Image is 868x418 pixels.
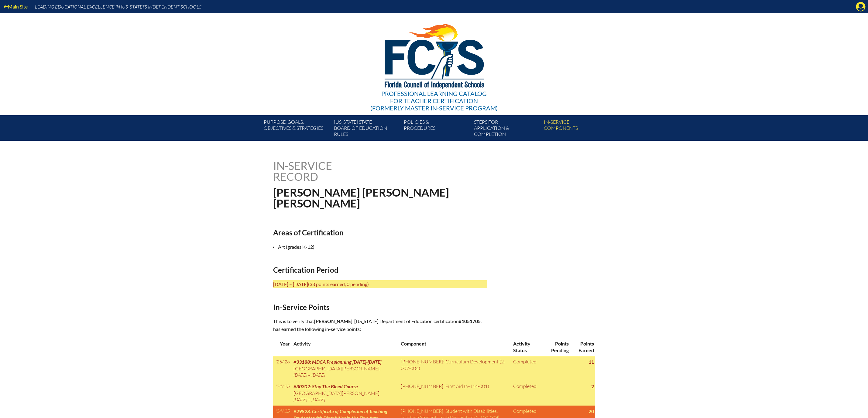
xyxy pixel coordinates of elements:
strong: 20 [588,408,594,414]
p: This is to verify that , [US_STATE] Department of Education certification , has earned the follow... [273,317,487,333]
span: [PERSON_NAME] [314,318,352,324]
a: [US_STATE] StateBoard of Education rules [331,118,401,141]
span: #33188: MDCA Preplanning [DATE]-[DATE] [293,359,381,365]
td: [PHONE_NUMBER]: First Aid (6-414-001) [398,381,511,405]
svg: Manage account [856,2,866,12]
span: [GEOGRAPHIC_DATA][PERSON_NAME] [293,366,379,372]
span: [DATE] – [DATE] [293,396,325,403]
b: #1051705 [459,318,481,324]
td: , [291,356,399,381]
p: [DATE] – [DATE] [273,280,487,288]
span: [GEOGRAPHIC_DATA][PERSON_NAME] [293,390,379,396]
th: Points Earned [570,338,595,356]
td: Completed [511,381,543,405]
th: Activity [291,338,399,356]
td: [PHONE_NUMBER]: Curriculum Development (2-007-004) [398,356,511,381]
th: Component [398,338,511,356]
td: '25/'26 [273,356,291,381]
strong: 11 [588,359,594,365]
span: #30302: Stop The Bleed Course [293,383,358,389]
h2: Certification Period [273,265,487,274]
div: Professional Learning Catalog (formerly Master In-service Program) [370,90,498,112]
img: FCISlogo221.eps [371,13,497,96]
h1: In-service record [273,160,396,182]
a: Policies &Procedures [401,118,471,141]
td: , [291,381,399,405]
h2: In-Service Points [273,303,487,312]
span: for Teacher Certification [390,97,478,104]
a: Steps forapplication & completion [472,118,541,141]
span: [DATE] – [DATE] [293,372,325,378]
a: In-servicecomponents [541,118,611,141]
strong: 2 [591,383,594,389]
th: Activity Status [511,338,543,356]
li: Art (grades K-12) [278,243,492,251]
h1: [PERSON_NAME] [PERSON_NAME] [PERSON_NAME] [273,187,473,209]
h2: Areas of Certification [273,228,487,237]
td: Completed [511,356,543,381]
td: '24/'25 [273,381,291,405]
th: Points Pending [543,338,570,356]
a: Purpose, goals,objectives & strategies [261,118,331,141]
span: (33 points earned, 0 pending) [308,281,369,287]
th: Year [273,338,291,356]
a: Professional Learning Catalog for Teacher Certification(formerly Master In-service Program) [368,12,500,113]
a: Main Site [1,2,30,11]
